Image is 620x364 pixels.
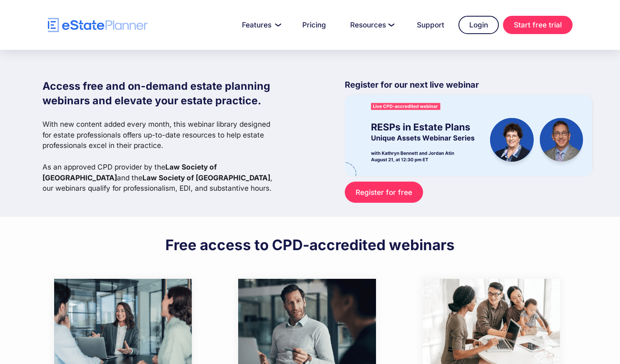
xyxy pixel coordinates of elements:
a: Support [407,17,454,33]
strong: Law Society of [GEOGRAPHIC_DATA] [42,162,217,182]
a: Pricing [292,17,336,33]
a: Login [458,16,499,34]
p: With new content added every month, this webinar library designed for estate professionals offers... [42,119,279,194]
a: Start free trial [503,16,573,34]
a: home [48,18,148,32]
h1: Access free and on-demand estate planning webinars and elevate your estate practice. [42,79,279,108]
img: eState Academy webinar [345,95,592,176]
a: Features [232,17,288,33]
a: Register for free [345,182,423,203]
strong: Law Society of [GEOGRAPHIC_DATA] [142,173,270,182]
h2: Free access to CPD-accredited webinars [165,236,455,254]
a: Resources [340,17,403,33]
p: Register for our next live webinar [345,79,592,95]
